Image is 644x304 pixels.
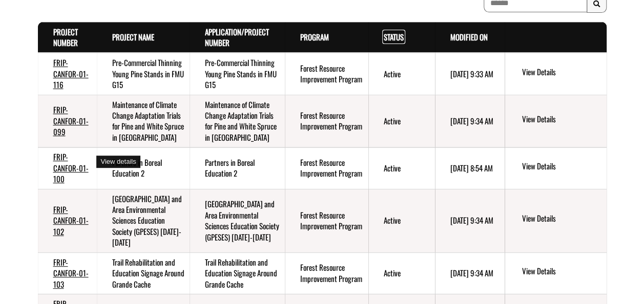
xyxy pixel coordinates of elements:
[522,67,602,79] a: View details
[435,189,505,252] td: 10/8/2025 9:34 AM
[450,214,493,226] time: [DATE] 9:34 AM
[190,53,285,95] td: Pre-Commercial Thinning Young Pine Stands in FMU G15
[190,189,285,252] td: Grande Prairie and Area Environmental Sciences Education Society (GPESES) 2022-2026
[450,267,493,278] time: [DATE] 9:34 AM
[505,189,606,252] td: action menu
[285,53,368,95] td: Forest Resource Improvement Program
[505,22,606,53] th: Actions
[368,95,435,147] td: Active
[190,95,285,147] td: Maintenance of Climate Change Adaptation Trials for Pine and White Spruce in Alberta
[522,213,602,225] a: View details
[53,26,78,48] a: Project Number
[38,252,97,294] td: FRIP-CANFOR-01-103
[300,31,329,42] a: Program
[285,252,368,294] td: Forest Resource Improvement Program
[97,252,190,294] td: Trail Rehabilitation and Education Signage Around Grande Cache
[505,147,606,189] td: action menu
[384,31,404,42] a: Status
[505,95,606,147] td: action menu
[450,162,493,173] time: [DATE] 8:54 AM
[435,95,505,147] td: 10/8/2025 9:34 AM
[435,252,505,294] td: 10/8/2025 9:34 AM
[205,26,269,48] a: Application/Project Number
[38,53,97,95] td: FRIP-CANFOR-01-116
[53,256,89,290] a: FRIP-CANFOR-01-103
[96,156,140,168] div: View details
[38,189,97,252] td: FRIP-CANFOR-01-102
[505,252,606,294] td: action menu
[285,95,368,147] td: Forest Resource Improvement Program
[38,147,97,189] td: FRIP-CANFOR-01-100
[450,115,493,126] time: [DATE] 9:34 AM
[435,53,505,95] td: 10/8/2025 9:33 AM
[97,95,190,147] td: Maintenance of Climate Change Adaptation Trials for Pine and White Spruce in Alberta
[112,31,154,42] a: Project Name
[190,147,285,189] td: Partners in Boreal Education 2
[368,147,435,189] td: Active
[53,151,89,184] a: FRIP-CANFOR-01-100
[368,53,435,95] td: Active
[522,266,602,278] a: View details
[450,31,488,42] a: Modified On
[97,53,190,95] td: Pre-Commercial Thinning Young Pine Stands in FMU G15
[53,57,89,90] a: FRIP-CANFOR-01-116
[368,252,435,294] td: Active
[53,204,89,237] a: FRIP-CANFOR-01-102
[505,53,606,95] td: action menu
[53,104,89,137] a: FRIP-CANFOR-01-099
[97,189,190,252] td: Grande Prairie and Area Environmental Sciences Education Society (GPESES) 2022-2026
[368,189,435,252] td: Active
[285,189,368,252] td: Forest Resource Improvement Program
[38,95,97,147] td: FRIP-CANFOR-01-099
[97,147,190,189] td: Partners in Boreal Education 2
[522,114,602,126] a: View details
[522,161,602,173] a: View details
[435,147,505,189] td: 9/11/2025 8:54 AM
[190,252,285,294] td: Trail Rehabilitation and Education Signage Around Grande Cache
[450,68,493,79] time: [DATE] 9:33 AM
[285,147,368,189] td: Forest Resource Improvement Program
